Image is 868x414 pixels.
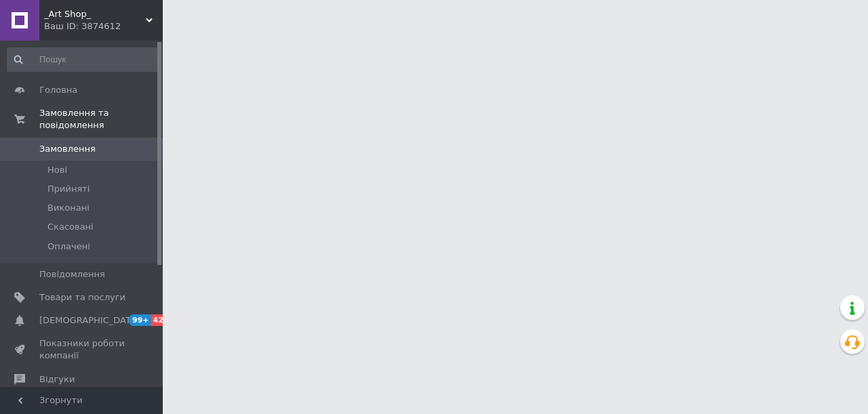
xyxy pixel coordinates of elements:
input: Пошук [7,47,160,72]
span: Головна [39,84,77,96]
span: 99+ [129,314,151,326]
span: Показники роботи компанії [39,337,125,362]
span: 42 [151,314,167,326]
span: _Art Shop_ [44,8,146,20]
div: Ваш ID: 3874612 [44,20,163,33]
span: Відгуки [39,373,75,386]
span: Скасовані [47,221,94,233]
span: Замовлення та повідомлення [39,107,163,131]
span: Виконані [47,202,90,214]
span: Повідомлення [39,268,105,281]
span: Прийняті [47,183,90,195]
span: Оплачені [47,241,90,253]
span: [DEMOGRAPHIC_DATA] [39,314,140,327]
span: Замовлення [39,143,96,155]
span: Товари та послуги [39,291,125,304]
span: Нові [47,164,67,176]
